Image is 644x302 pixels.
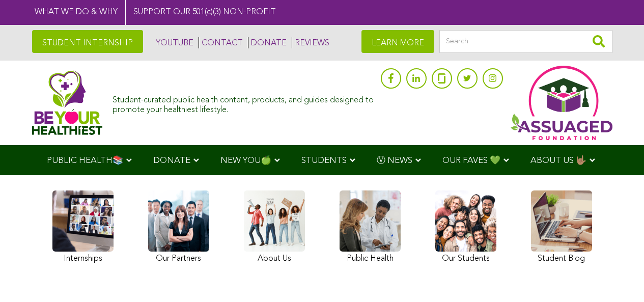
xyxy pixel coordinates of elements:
a: DONATE [248,37,287,48]
span: Ⓥ NEWS [377,156,412,165]
a: REVIEWS [292,37,329,48]
span: OUR FAVES 💚 [442,156,500,165]
div: Student-curated public health content, products, and guides designed to promote your healthiest l... [113,91,375,115]
span: STUDENTS [301,156,347,165]
a: STUDENT INTERNSHIP [32,30,143,53]
a: LEARN MORE [361,30,434,53]
img: Assuaged [32,70,103,135]
span: ABOUT US 🤟🏽 [530,156,586,165]
span: NEW YOU🍏 [220,156,271,165]
img: Assuaged App [511,66,612,140]
a: CONTACT [199,37,243,48]
input: Search [439,30,612,53]
a: YOUTUBE [153,37,193,48]
div: Navigation Menu [32,145,612,175]
span: PUBLIC HEALTH📚 [47,156,123,165]
iframe: Chat Widget [593,253,644,302]
span: DONATE [153,156,190,165]
img: glassdoor [438,73,445,84]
